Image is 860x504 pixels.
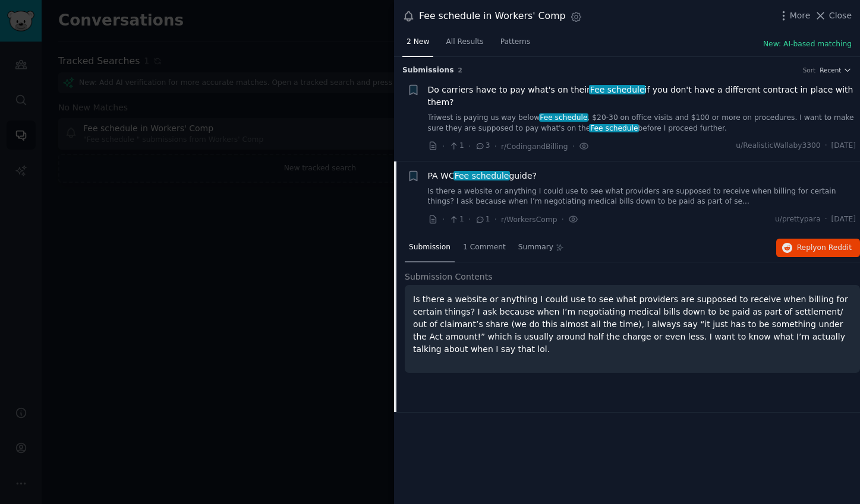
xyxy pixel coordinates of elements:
button: Recent [820,66,852,74]
a: PA WCFee scheduleguide? [428,170,537,182]
a: Is there a website or anything I could use to see what providers are supposed to receive when bil... [428,186,856,207]
span: Fee schedule [453,171,510,180]
button: New: AI-based matching [763,39,852,50]
button: More [777,9,811,22]
span: Close [829,9,852,22]
span: · [468,140,471,153]
span: Fee schedule [539,113,589,122]
span: Fee schedule [589,85,645,94]
span: [DATE] [831,141,856,151]
a: 2 New [402,33,433,57]
span: · [442,140,445,153]
span: on Reddit [817,243,852,252]
span: Submission [409,242,451,253]
span: · [825,214,827,225]
span: 3 [475,141,490,151]
span: Summary [518,242,553,253]
span: Do carriers have to pay what's on their if you don't have a different contract in place with them? [428,84,856,109]
a: Do carriers have to pay what's on theirFee scheduleif you don't have a different contract in plac... [428,84,856,109]
span: 2 [458,66,462,74]
span: 1 Comment [463,242,506,253]
span: All Results [446,37,483,47]
span: · [561,213,563,226]
span: · [494,213,497,226]
a: Patterns [496,33,534,57]
div: Sort [803,66,816,74]
span: Submission Contents [405,271,493,283]
button: Close [814,9,852,22]
span: 1 [449,141,464,151]
span: [DATE] [831,214,856,225]
span: PA WC guide? [428,170,537,182]
span: More [790,9,811,22]
a: All Results [442,33,487,57]
span: Reply [797,243,852,253]
a: Triwest is paying us way belowFee schedule, $20-30 on office visits and $100 or more on procedure... [428,113,856,134]
span: r/CodingandBilling [501,142,568,151]
span: · [494,140,497,153]
span: u/RealisticWallaby3300 [736,141,820,151]
span: · [825,141,827,151]
button: Replyon Reddit [776,239,860,258]
span: · [442,213,445,226]
span: Patterns [500,37,530,47]
p: Is there a website or anything I could use to see what providers are supposed to receive when bil... [413,293,852,356]
span: · [572,140,575,153]
span: 1 [475,214,490,225]
span: Fee schedule [589,124,639,132]
div: Fee schedule in Workers' Comp [419,9,566,24]
span: Recent [820,66,841,74]
span: 1 [449,214,464,225]
span: r/WorkersComp [501,215,557,224]
span: 2 New [407,37,429,47]
span: Submission s [402,65,454,76]
span: · [468,213,471,226]
span: u/prettypara [775,214,821,225]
